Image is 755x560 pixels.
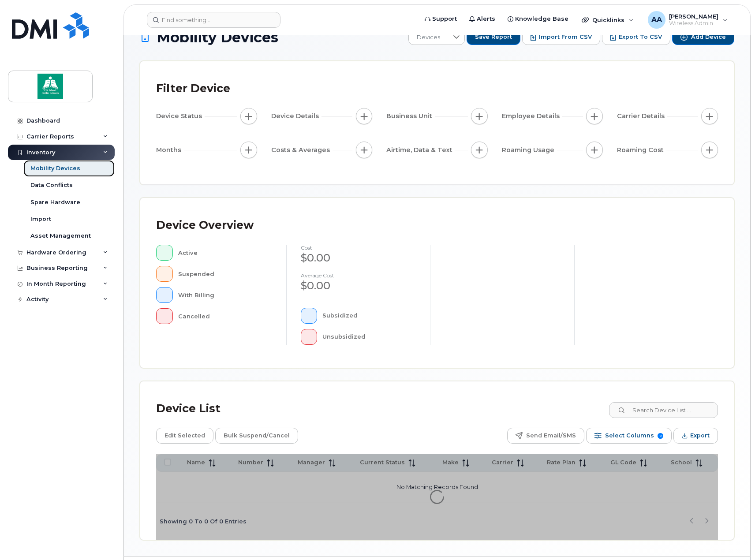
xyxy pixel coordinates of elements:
span: Months [156,146,184,155]
a: Knowledge Base [501,10,575,28]
span: Devices [409,30,448,45]
input: Search Device List ... [609,402,718,418]
span: 9 [658,433,663,439]
span: Business Unit [386,112,435,121]
span: Roaming Usage [502,146,557,155]
h4: Average cost [301,273,416,278]
span: Knowledge Base [515,15,568,23]
button: Add Device [672,29,734,45]
span: Export to CSV [619,33,662,41]
input: Find something... [147,12,280,28]
button: Export [673,428,718,444]
div: Subsidized [322,308,416,324]
span: Costs & Averages [271,146,333,155]
div: Suspended [178,266,272,282]
span: Import from CSV [539,33,592,41]
span: Mobility Devices [157,30,278,45]
a: Support [419,10,463,28]
div: Unsubsidized [322,329,416,345]
div: With Billing [178,287,272,303]
div: Device List [156,397,221,420]
span: Alerts [477,15,495,23]
button: Bulk Suspend/Cancel [215,428,298,444]
div: $0.00 [301,278,416,293]
span: Employee Details [502,112,562,121]
span: Wireless Admin [669,20,718,27]
div: $0.00 [301,250,416,265]
span: Add Device [691,33,726,41]
span: Save Report [475,33,512,41]
span: AA [651,15,662,25]
div: Quicklinks [576,11,640,29]
div: Filter Device [156,77,230,100]
span: Select Columns [605,429,654,442]
div: Alyssa Alvarado [642,11,734,29]
h4: cost [301,245,416,250]
button: Select Columns 9 [586,428,672,444]
span: Quicklinks [592,16,624,23]
span: [PERSON_NAME] [669,13,718,20]
button: Export to CSV [602,29,670,45]
div: Device Overview [156,214,254,237]
span: Roaming Cost [617,146,666,155]
button: Edit Selected [156,428,213,444]
span: Send Email/SMS [526,429,576,442]
span: Airtime, Data & Text [386,146,455,155]
button: Send Email/SMS [507,428,584,444]
span: Support [432,15,457,23]
button: Save Report [467,29,520,45]
div: Active [178,245,272,261]
span: Export [690,429,710,442]
span: Device Details [271,112,321,121]
span: Device Status [156,112,205,121]
button: Import from CSV [522,29,600,45]
span: Edit Selected [164,429,205,442]
div: Cancelled [178,308,272,324]
a: Alerts [463,10,501,28]
span: Bulk Suspend/Cancel [224,429,290,442]
span: Carrier Details [617,112,667,121]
